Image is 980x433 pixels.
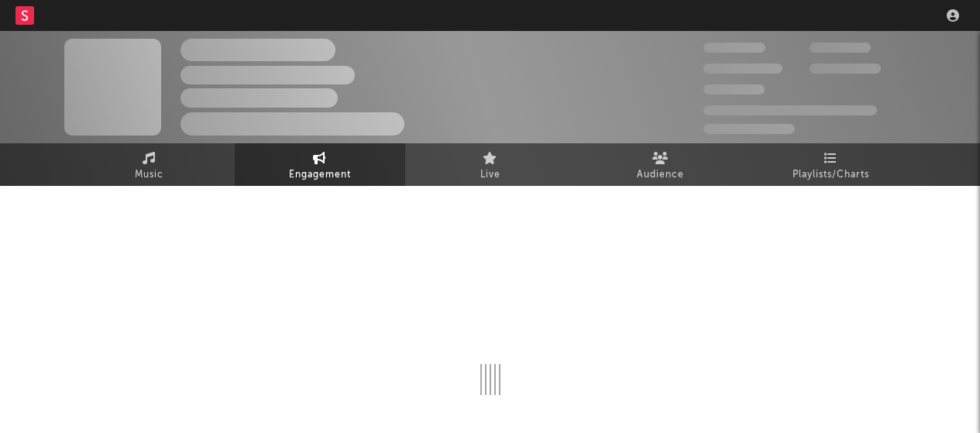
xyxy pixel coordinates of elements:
[637,166,684,184] span: Audience
[64,143,235,186] a: Music
[235,143,405,186] a: Engagement
[793,166,869,184] span: Playlists/Charts
[810,43,871,53] span: 100,000
[703,64,782,74] span: 50,000,000
[289,166,351,184] span: Engagement
[135,166,163,184] span: Music
[576,143,746,186] a: Audience
[703,124,795,134] span: Jump Score: 85.0
[480,166,500,184] span: Live
[405,143,576,186] a: Live
[746,143,916,186] a: Playlists/Charts
[703,105,877,115] span: 50,000,000 Monthly Listeners
[703,43,765,53] span: 300,000
[703,84,765,95] span: 100,000
[810,64,881,74] span: 1,000,000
